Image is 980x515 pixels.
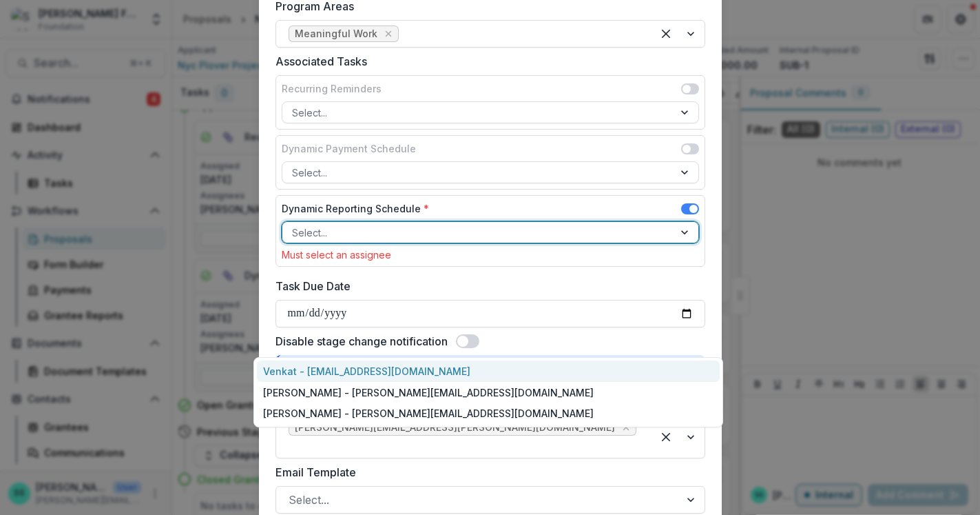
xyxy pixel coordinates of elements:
[655,426,677,448] div: Clear selected options
[275,464,697,481] label: Email Template
[282,201,429,216] label: Dynamic Reporting Schedule
[275,53,697,70] label: Associated Tasks
[275,333,448,350] label: Disable stage change notification
[275,355,705,388] div: Nyc Plover Project Inc will be notified of this stage change
[295,28,377,40] span: Meaningful Work
[257,382,720,403] div: [PERSON_NAME] - [PERSON_NAME][EMAIL_ADDRESS][DOMAIN_NAME]
[382,27,395,41] div: Remove Meaningful Work
[257,361,720,382] div: Venkat - [EMAIL_ADDRESS][DOMAIN_NAME]
[282,249,699,261] div: Must select an assignee
[275,278,697,294] label: Task Due Date
[282,81,382,96] label: Recurring Reminders
[257,403,720,424] div: [PERSON_NAME] - [PERSON_NAME][EMAIL_ADDRESS][DOMAIN_NAME]
[282,141,416,156] label: Dynamic Payment Schedule
[655,23,677,45] div: Clear selected options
